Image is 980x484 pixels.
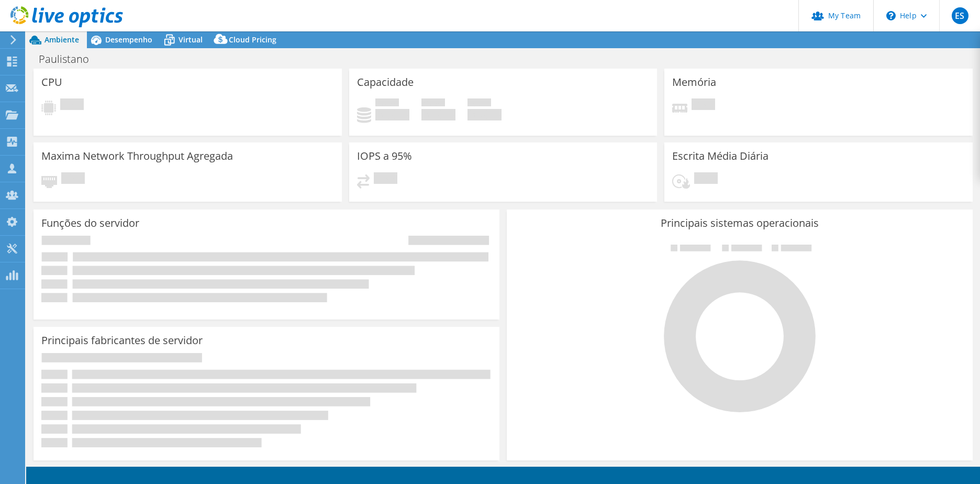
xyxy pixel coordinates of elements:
h3: CPU [41,76,62,88]
span: Pendente [374,172,397,186]
h4: 0 GiB [375,109,409,120]
h1: Paulistano [34,53,105,65]
span: Total [467,98,491,109]
svg: \n [886,11,896,20]
span: Virtual [179,35,203,45]
span: Pendente [692,98,715,113]
span: Pendente [61,172,85,186]
span: Pendente [60,98,84,113]
span: ES [952,7,968,24]
h3: Principais fabricantes de servidor [41,335,203,346]
h4: 0 GiB [467,109,502,120]
h3: IOPS a 95% [357,150,412,162]
h3: Escrita Média Diária [672,150,769,162]
h3: Maxima Network Throughput Agregada [41,150,233,162]
span: Disponível [421,98,445,109]
span: Usado [375,98,399,109]
span: Ambiente [44,35,79,45]
h4: 0 GiB [421,109,455,120]
h3: Principais sistemas operacionais [515,217,965,229]
h3: Memória [672,76,716,88]
span: Desempenho [105,35,152,45]
h3: Capacidade [357,76,414,88]
h3: Funções do servidor [41,217,139,229]
span: Cloud Pricing [229,35,276,45]
span: Pendente [694,172,718,186]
